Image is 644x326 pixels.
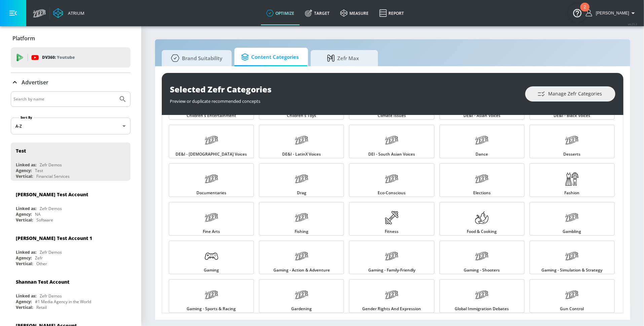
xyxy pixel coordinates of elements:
span: Zefr Max [317,50,369,66]
span: Global Immigration Debates [455,307,509,311]
span: Gambling [563,230,581,234]
a: Elections [440,163,525,197]
a: Gardening [259,279,344,313]
span: Desserts [564,152,581,156]
div: Vertical: [16,304,33,310]
p: DV360: [42,54,75,61]
a: Target [300,1,335,25]
span: Gardening [291,307,312,311]
a: DEI - South Asian Voices [349,125,434,158]
div: Test [35,168,43,173]
div: [PERSON_NAME] Test AccountLinked as:Zefr DemosAgency:NAVertical:Software [11,186,130,225]
div: [PERSON_NAME] Test Account 1 [16,235,92,241]
div: Preview or duplicate recommended concepts [170,95,519,104]
span: Climate Issues [378,114,406,118]
p: Platform [12,35,35,42]
button: Manage Zefr Categories [525,86,615,101]
a: Drag [259,163,344,197]
span: DE&I - Asian Voices [463,114,500,118]
div: [PERSON_NAME] Test Account 1Linked as:Zefr DemosAgency:ZefrVertical:Other [11,230,130,268]
span: Manage Zefr Categories [539,90,602,98]
a: Dance [440,125,525,158]
span: DE&I - Black Voices [554,114,591,118]
a: Gun Control [530,279,615,313]
span: login as: brianna.trafton@zefr.com [593,11,629,15]
span: DE&I - LatinX Voices [282,152,321,156]
a: Fitness [349,202,434,236]
span: Gun Control [560,307,584,311]
div: Shannan Test Account [16,279,69,285]
span: DEI - South Asian Voices [368,152,415,156]
div: Zefr [35,255,43,261]
div: Shannan Test AccountLinked as:Zefr DemosAgency:#1 Media Agency in the WorldVertical:Retail [11,274,130,312]
a: Gaming [169,241,254,274]
div: Vertical: [16,217,33,223]
div: #1 Media Agency in the World [35,299,91,304]
span: v 4.25.2 [628,22,637,26]
label: Sort By [19,115,34,120]
div: Vertical: [16,173,33,179]
a: Documentaries [169,163,254,197]
div: Test [16,148,26,154]
button: [PERSON_NAME] [586,9,637,17]
span: Gaming - Shooters [464,268,500,272]
span: Food & Cooking [467,230,497,234]
div: Advertiser [11,73,130,92]
span: Brand Suitability [168,50,222,66]
input: Search by name [13,95,115,104]
div: Agency: [16,168,32,173]
span: Eco-Conscious [378,191,406,195]
p: Youtube [57,54,75,61]
span: Fine Arts [203,230,220,234]
div: Agency: [16,211,32,217]
span: Gaming - Family-Friendly [368,268,415,272]
div: A-Z [11,118,130,134]
span: Dance [476,152,488,156]
a: Gaming - Simulation & Strategy [530,241,615,274]
a: Report [374,1,409,25]
span: Gaming - Simulation & Strategy [542,268,603,272]
div: Linked as: [16,206,36,211]
div: Selected Zefr Categories [170,84,519,95]
span: DE&I - [DEMOGRAPHIC_DATA] Voices [176,152,247,156]
div: Atrium [65,10,84,16]
span: Documentaries [196,191,226,195]
span: Fishing [295,230,308,234]
div: NA [35,211,41,217]
div: Other [36,261,47,267]
div: Retail [36,304,47,310]
a: Eco-Conscious [349,163,434,197]
a: Gambling [530,202,615,236]
a: Gaming - Action & Adventure [259,241,344,274]
span: Elections [473,191,491,195]
div: Agency: [16,255,32,261]
div: TestLinked as:Zefr DemosAgency:TestVertical:Financial Services [11,142,130,181]
span: Gaming - Sports & Racing [187,307,236,311]
a: Gender Rights and Expression [349,279,434,313]
a: Gaming - Family-Friendly [349,241,434,274]
p: Advertiser [22,79,48,86]
span: Children's Entertainment [187,114,236,118]
div: Linked as: [16,293,36,299]
span: Gaming [204,268,219,272]
div: Zefr Demos [40,206,62,211]
a: DE&I - [DEMOGRAPHIC_DATA] Voices [169,125,254,158]
a: Desserts [530,125,615,158]
span: Fitness [385,230,399,234]
a: Food & Cooking [440,202,525,236]
span: Drag [297,191,306,195]
a: optimize [261,1,300,25]
div: Software [36,217,53,223]
a: Atrium [53,8,84,18]
div: Vertical: [16,261,33,267]
div: Zefr Demos [40,162,62,168]
div: Financial Services [36,173,70,179]
a: Gaming - Shooters [440,241,525,274]
span: Content Categories [241,49,299,65]
div: 2 [584,7,586,16]
span: Children's Toys [287,114,316,118]
a: Fine Arts [169,202,254,236]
